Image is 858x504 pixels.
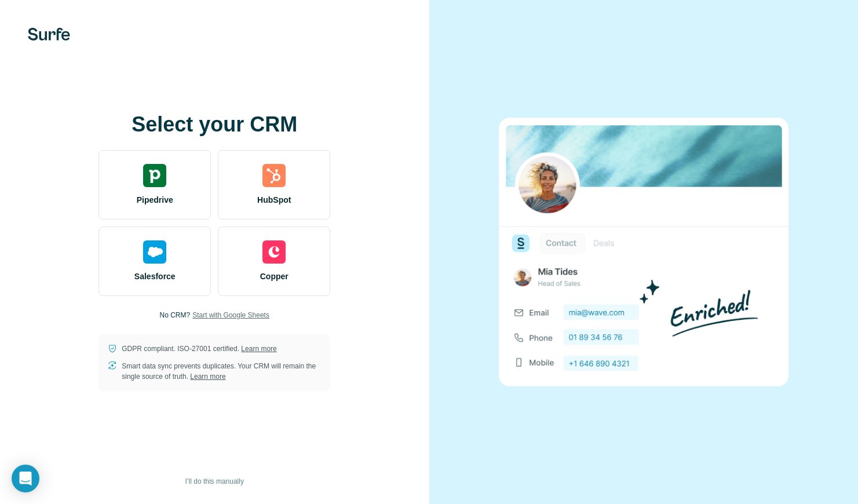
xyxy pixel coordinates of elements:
[192,310,269,320] button: Start with Google Sheets
[241,345,276,353] a: Learn more
[499,118,788,386] img: none image
[12,465,39,492] div: Open Intercom Messenger
[185,476,244,487] span: I’ll do this manually
[122,344,276,354] p: GDPR compliant. ISO-27001 certified.
[260,271,289,282] span: Copper
[262,164,286,187] img: hubspot's logo
[122,361,321,382] p: Smart data sync prevents duplicates. Your CRM will remain the single source of truth.
[160,310,191,320] p: No CRM?
[134,271,176,282] span: Salesforce
[143,240,166,264] img: salesforce's logo
[262,240,286,264] img: copper's logo
[257,194,291,206] span: HubSpot
[190,372,225,381] a: Learn more
[98,113,330,136] h1: Select your CRM
[28,28,70,41] img: Surfe's logo
[143,164,166,187] img: pipedrive's logo
[137,194,173,206] span: Pipedrive
[177,473,252,490] button: I’ll do this manually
